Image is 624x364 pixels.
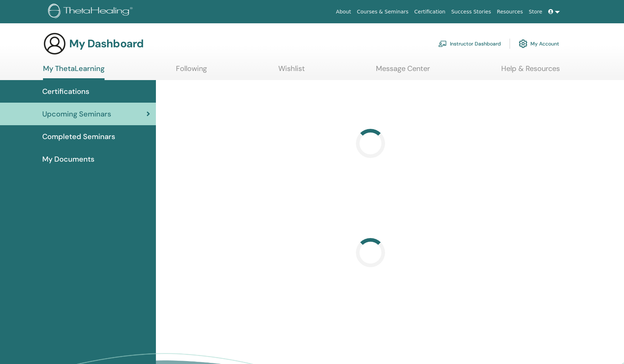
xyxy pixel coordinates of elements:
[42,108,111,119] span: Upcoming Seminars
[519,36,559,52] a: My Account
[501,64,560,78] a: Help & Resources
[494,5,526,19] a: Resources
[519,37,527,50] img: cog.svg
[411,5,448,19] a: Certification
[354,5,412,19] a: Courses & Seminars
[448,5,494,19] a: Success Stories
[42,154,94,165] span: My Documents
[438,36,501,52] a: Instructor Dashboard
[42,131,115,142] span: Completed Seminars
[43,64,105,80] a: My ThetaLearning
[438,40,447,47] img: chalkboard-teacher.svg
[176,64,207,78] a: Following
[278,64,305,78] a: Wishlist
[48,4,135,20] img: logo.png
[42,86,89,97] span: Certifications
[333,5,354,19] a: About
[43,32,66,55] img: generic-user-icon.jpg
[69,37,144,50] h3: My Dashboard
[526,5,545,19] a: Store
[376,64,430,78] a: Message Center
